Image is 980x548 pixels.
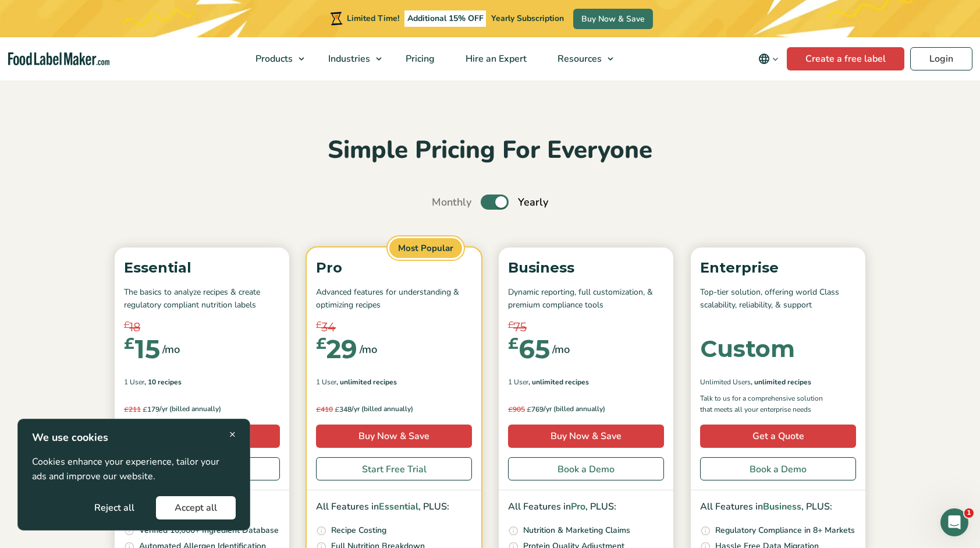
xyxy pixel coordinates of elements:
strong: We use cookies [32,430,108,444]
a: Book a Demo [508,457,664,480]
p: Nutrition & Marketing Claims [523,524,630,537]
button: Reject all [76,496,153,519]
span: £ [508,405,513,413]
a: Get a Quote [700,425,856,448]
span: Monthly [432,195,471,210]
span: , Unlimited Recipes [751,377,811,387]
span: Yearly [518,195,548,210]
span: × [229,426,236,442]
span: £ [124,336,134,351]
p: Business [508,257,664,279]
del: 410 [316,405,333,414]
span: 75 [513,319,527,336]
a: Industries [313,37,388,80]
a: Buy Now & Save [573,9,653,29]
p: The basics to analyze recipes & create regulatory compliant nutrition labels [124,286,280,312]
span: £ [335,405,339,413]
p: Recipe Costing [331,524,386,537]
a: Login [910,47,972,70]
a: Products [240,37,310,80]
del: 905 [508,405,525,414]
a: Hire an Expert [450,37,539,80]
span: , Unlimited Recipes [528,377,589,387]
span: , Unlimited Recipes [336,377,397,387]
span: £ [508,336,519,351]
div: 15 [124,336,160,362]
a: Book a Demo [700,457,856,480]
div: 29 [316,336,357,362]
p: Regulatory Compliance in 8+ Markets [715,524,855,537]
span: 1 User [316,377,336,387]
a: Pricing [390,37,448,80]
p: Talk to us for a comprehensive solution that meets all your enterprise needs [700,393,834,415]
span: Yearly Subscription [491,13,564,24]
p: Pro [316,257,472,279]
span: 1 User [124,377,144,387]
a: Resources [542,37,619,80]
span: /mo [552,341,570,358]
a: Start Free Trial [316,457,472,480]
span: /mo [360,341,377,358]
span: Products [252,52,294,65]
a: Buy Now & Save [508,425,664,448]
span: Additional 15% OFF [404,10,487,27]
iframe: Intercom live chat [940,508,968,536]
span: £ [124,319,129,332]
span: Industries [325,52,371,65]
span: 18 [129,319,140,336]
span: £ [316,336,326,351]
span: 348 [316,404,351,415]
span: Hire an Expert [462,52,528,65]
p: All Features in , PLUS: [700,500,856,515]
p: Cookies enhance your experience, tailor your ads and improve our website. [32,455,236,485]
p: All Features in , PLUS: [508,500,664,515]
span: £ [508,319,513,332]
span: Pro [571,500,585,513]
span: 769 [508,404,544,415]
span: 1 User [508,377,528,387]
a: Food Label Maker homepage [8,52,109,66]
span: £ [143,405,147,413]
span: Resources [554,52,603,65]
del: 211 [124,405,141,414]
p: All Features in , PLUS: [316,500,472,515]
span: /yr (billed annually) [159,404,221,415]
div: 65 [508,336,550,362]
span: Essential [379,500,418,513]
span: Business [763,500,801,513]
button: Accept all [156,496,236,519]
label: Toggle [481,195,509,210]
p: Advanced features for understanding & optimizing recipes [316,286,472,312]
span: £ [527,405,531,413]
span: 34 [321,319,336,336]
span: Most Popular [388,236,464,260]
span: £ [316,319,321,332]
span: Unlimited Users [700,377,751,387]
p: Enterprise [700,257,856,279]
span: /yr (billed annually) [544,404,605,415]
span: /mo [162,341,180,358]
h2: Simple Pricing For Everyone [109,135,871,167]
p: Dynamic reporting, full customization, & premium compliance tools [508,286,664,312]
div: Custom [700,337,795,360]
p: Essential [124,257,280,279]
a: Buy Now & Save [316,425,472,448]
span: /yr (billed annually) [351,404,413,415]
span: 1 [964,508,974,518]
p: Top-tier solution, offering world Class scalability, reliability, & support [700,286,856,312]
button: Change language [750,47,787,70]
span: 179 [124,404,159,415]
a: Create a free label [787,47,904,70]
span: £ [316,405,321,413]
span: Limited Time! [347,13,399,24]
span: , 10 Recipes [144,377,182,387]
span: Pricing [402,52,436,65]
span: £ [124,405,129,413]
